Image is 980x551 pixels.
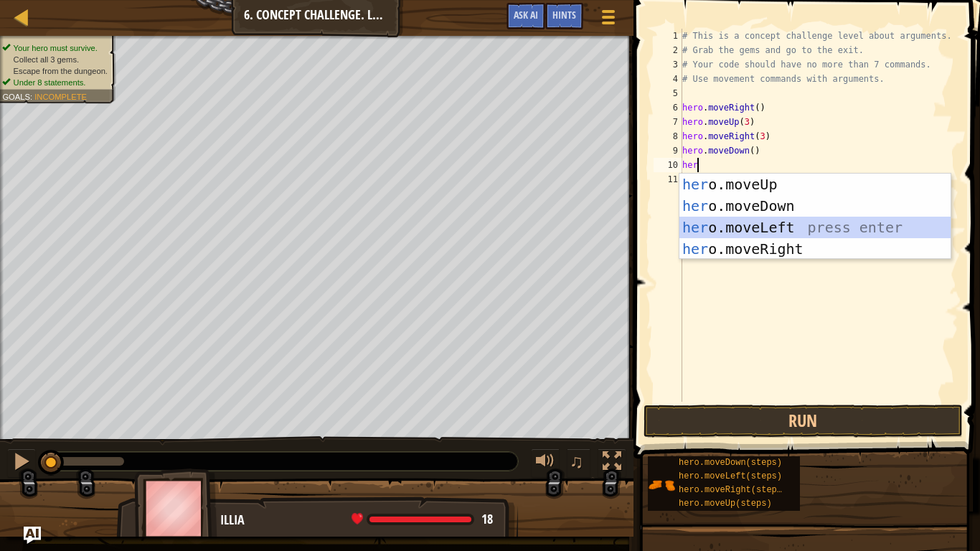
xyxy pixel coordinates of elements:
div: 10 [654,158,682,172]
div: 3 [654,57,682,72]
li: Under 8 statements. [2,77,108,88]
span: hero.moveRight(steps) [679,485,787,495]
button: Run [644,405,963,438]
div: 4 [654,72,682,86]
span: Collect all 3 gems. [14,55,80,64]
span: ♫ [570,451,584,472]
span: : [30,92,34,101]
span: Hints [552,8,576,22]
button: Adjust volume [531,448,560,478]
div: 1 [654,29,682,43]
div: 7 [654,115,682,129]
span: 18 [481,510,493,528]
span: Ask AI [514,8,538,22]
span: Your hero must survive. [14,43,98,52]
button: Show game menu [590,3,626,37]
li: Your hero must survive. [2,42,108,54]
span: Incomplete [34,92,87,101]
div: 6 [654,100,682,115]
button: Ask AI [24,527,41,544]
span: hero.moveLeft(steps) [679,471,782,481]
span: hero.moveDown(steps) [679,458,782,468]
li: Escape from the dungeon. [2,65,108,77]
div: Illia [220,511,504,529]
div: 11 [654,172,682,187]
button: Ctrl + P: Pause [7,448,36,478]
div: health: 18 / 18 [352,513,493,526]
span: Escape from the dungeon. [14,66,108,75]
span: hero.moveUp(steps) [679,499,772,509]
span: Goals [2,92,30,101]
img: thang_avatar_frame.png [134,468,217,548]
button: Toggle fullscreen [598,448,626,478]
div: 2 [654,43,682,57]
img: portrait.png [648,471,675,499]
div: 9 [654,143,682,158]
li: Collect all 3 gems. [2,54,108,65]
span: Under 8 statements. [14,77,86,87]
button: Ask AI [507,3,545,29]
div: 8 [654,129,682,143]
div: 5 [654,86,682,100]
button: ♫ [567,448,591,478]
